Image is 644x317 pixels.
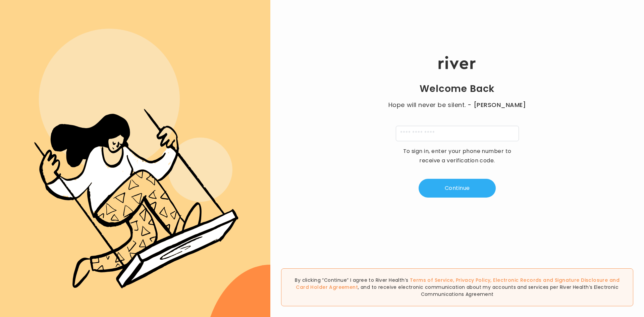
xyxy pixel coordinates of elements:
[468,100,526,110] span: - [PERSON_NAME]
[493,277,608,283] a: Electronic Records and Signature Disclosure
[398,147,516,165] p: To sign in, enter your phone number to receive a verification code.
[296,284,358,290] a: Card Holder Agreement
[281,268,633,306] div: By clicking “Continue” I agree to River Health’s
[419,179,496,198] button: Continue
[420,83,495,95] h1: Welcome Back
[410,277,453,283] a: Terms of Service
[296,277,620,290] span: , , and
[358,284,619,298] span: , and to receive electronic communication about my accounts and services per River Health’s Elect...
[456,277,491,283] a: Privacy Policy
[382,100,533,110] p: Hope will never be silent.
